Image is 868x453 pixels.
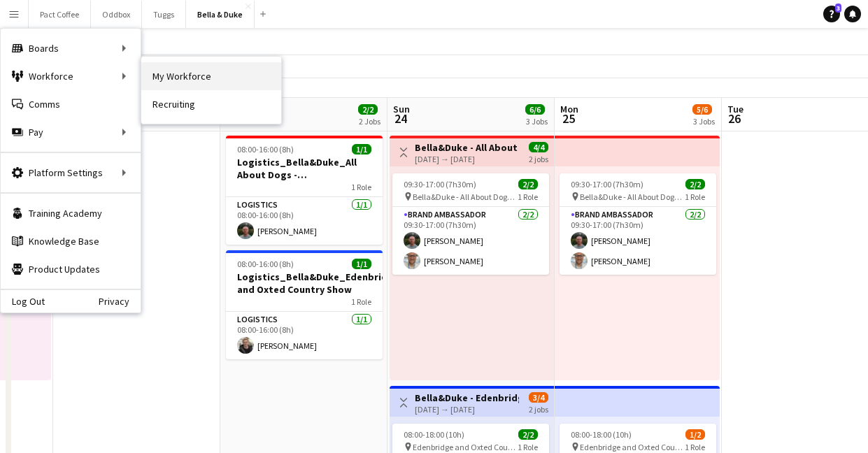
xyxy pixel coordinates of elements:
span: 1 Role [351,296,371,307]
span: 1 Role [518,442,538,452]
div: [DATE] → [DATE] [415,404,519,415]
span: 1 Role [685,192,705,202]
span: Edenbridge and Oxted Country Show [580,442,685,452]
span: 08:00-16:00 (8h) [237,144,294,154]
div: 2 jobs [529,152,548,164]
div: Platform Settings [1,159,141,187]
span: 2/2 [685,179,705,189]
span: 1 Role [685,442,705,452]
span: 6/6 [525,104,545,115]
span: Edenbridge and Oxted Country Show [413,442,518,452]
span: 09:30-17:00 (7h30m) [571,179,643,189]
h3: Logistics_Bella&Duke_Edenbridge and Oxted Country Show [226,271,383,296]
a: Recruiting [141,90,281,118]
div: 3 Jobs [693,116,715,127]
span: Tue [727,103,744,115]
span: Sun [393,103,410,115]
button: Oddbox [91,1,142,28]
span: 2/2 [358,104,378,115]
div: 3 Jobs [526,116,548,127]
a: Log Out [1,296,45,307]
a: My Workforce [141,62,281,90]
span: 26 [725,110,744,127]
h3: Bella&Duke - All About Dogs - [GEOGRAPHIC_DATA] [415,141,519,154]
span: 24 [391,110,410,127]
span: 1/1 [352,259,371,269]
a: Comms [1,90,141,118]
span: 1 Role [351,182,371,192]
div: Pay [1,118,141,146]
div: [DATE] → [DATE] [415,154,519,164]
a: Product Updates [1,255,141,283]
div: 2 Jobs [359,116,380,127]
a: 3 [823,6,840,22]
span: 08:00-16:00 (8h) [237,259,294,269]
span: 09:30-17:00 (7h30m) [404,179,476,189]
span: 4/4 [529,142,548,152]
span: Mon [560,103,578,115]
a: Privacy [99,296,141,307]
span: 1 Role [518,192,538,202]
app-card-role: Logistics1/108:00-16:00 (8h)[PERSON_NAME] [226,197,383,245]
app-job-card: 08:00-16:00 (8h)1/1Logistics_Bella&Duke_Edenbridge and Oxted Country Show1 RoleLogistics1/108:00-... [226,250,383,359]
app-card-role: Brand Ambassador2/209:30-17:00 (7h30m)[PERSON_NAME][PERSON_NAME] [560,207,716,275]
h3: Logistics_Bella&Duke_All About Dogs - [GEOGRAPHIC_DATA] [226,156,383,181]
a: Training Academy [1,199,141,227]
h3: Bella&Duke - Edenbridge and Oxted Country Show [415,391,519,404]
span: 1/2 [685,429,705,440]
button: Bella & Duke [186,1,255,28]
span: 08:00-18:00 (10h) [571,429,632,440]
span: 3 [835,3,841,13]
app-card-role: Brand Ambassador2/209:30-17:00 (7h30m)[PERSON_NAME][PERSON_NAME] [392,207,549,275]
app-job-card: 08:00-16:00 (8h)1/1Logistics_Bella&Duke_All About Dogs - [GEOGRAPHIC_DATA]1 RoleLogistics1/108:00... [226,136,383,245]
app-card-role: Logistics1/108:00-16:00 (8h)[PERSON_NAME] [226,312,383,359]
span: 2/2 [518,429,538,440]
a: Knowledge Base [1,227,141,255]
span: Bella&Duke - All About Dogs - [GEOGRAPHIC_DATA] [580,192,685,202]
app-job-card: 09:30-17:00 (7h30m)2/2 Bella&Duke - All About Dogs - [GEOGRAPHIC_DATA]1 RoleBrand Ambassador2/209... [392,173,549,275]
div: 2 jobs [529,403,548,415]
button: Tuggs [142,1,186,28]
app-job-card: 09:30-17:00 (7h30m)2/2 Bella&Duke - All About Dogs - [GEOGRAPHIC_DATA]1 RoleBrand Ambassador2/209... [560,173,716,275]
span: 3/4 [529,392,548,403]
button: Pact Coffee [29,1,91,28]
span: 2/2 [518,179,538,189]
div: Workforce [1,62,141,90]
span: 5/6 [692,104,712,115]
div: Boards [1,34,141,62]
span: Bella&Duke - All About Dogs - [GEOGRAPHIC_DATA] [413,192,518,202]
span: 1/1 [352,144,371,154]
span: 08:00-18:00 (10h) [404,429,464,440]
span: 25 [558,110,578,127]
